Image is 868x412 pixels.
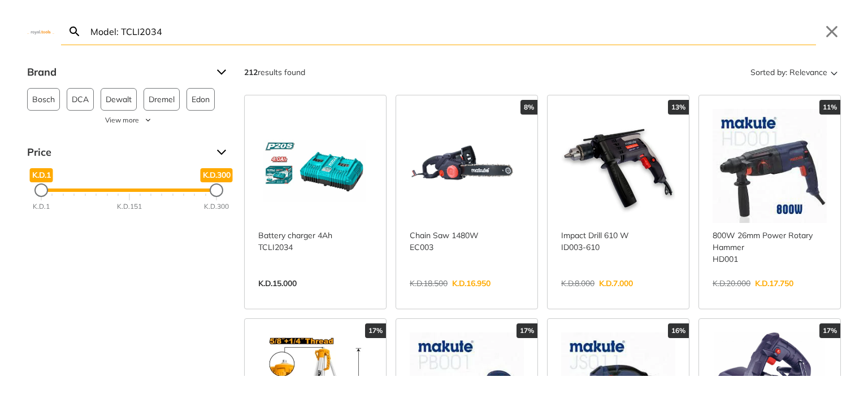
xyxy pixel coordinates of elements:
[27,88,60,111] button: Bosch
[823,23,841,41] button: Close
[819,323,840,338] div: 17%
[204,201,229,212] div: K.D.300
[32,89,55,110] span: Bosch
[827,65,841,79] svg: Sort
[144,88,180,111] button: Dremel
[117,201,142,212] div: K.D.151
[244,67,258,77] strong: 212
[210,183,223,197] div: Maximum Price
[192,89,210,110] span: Edon
[68,25,81,38] svg: Search
[27,115,231,125] button: View more
[27,29,54,34] img: Close
[517,323,537,338] div: 17%
[34,183,48,197] div: Minimum Price
[105,115,139,125] span: View more
[67,88,94,111] button: DCA
[106,89,132,110] span: Dewalt
[72,89,89,110] span: DCA
[748,63,841,81] button: Sorted by:Relevance Sort
[27,63,208,81] span: Brand
[668,323,689,338] div: 16%
[186,88,215,111] button: Edon
[33,201,50,212] div: K.D.1
[668,100,689,115] div: 13%
[789,63,827,81] span: Relevance
[149,89,175,110] span: Dremel
[27,143,208,161] span: Price
[520,100,537,115] div: 8%
[101,88,137,111] button: Dewalt
[244,63,305,81] div: results found
[365,323,386,338] div: 17%
[819,100,840,115] div: 11%
[88,18,816,45] input: Search…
